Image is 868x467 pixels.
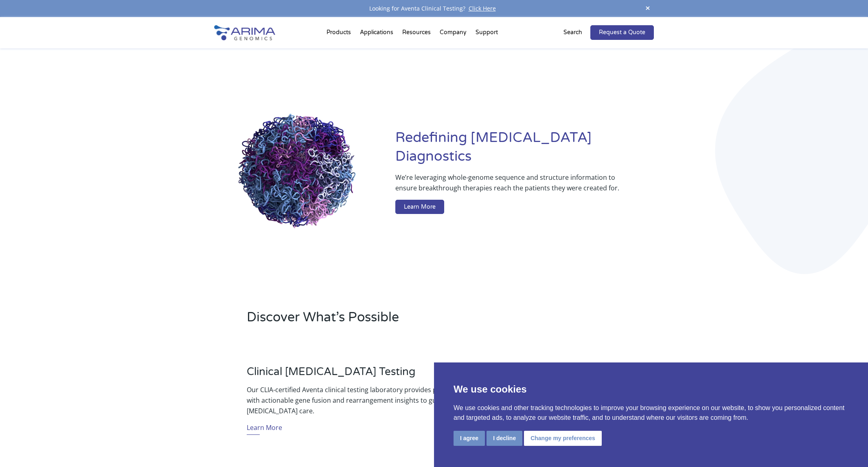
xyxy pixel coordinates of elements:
img: Arima-Genomics-logo [214,25,275,40]
button: Change my preferences [524,431,602,446]
a: Request a Quote [590,25,654,40]
p: Search [563,27,582,38]
p: Our CLIA-certified Aventa clinical testing laboratory provides physicians with actionable gene fu... [247,384,468,416]
p: We use cookies [454,382,848,397]
a: Click Here [465,4,499,12]
h1: Redefining [MEDICAL_DATA] Diagnostics [395,129,654,172]
a: Learn More [395,200,444,214]
button: I agree [454,431,485,446]
p: We use cookies and other tracking technologies to improve your browsing experience on our website... [454,403,848,423]
h3: Clinical [MEDICAL_DATA] Testing [247,365,468,384]
button: I decline [487,431,522,446]
p: We’re leveraging whole-genome sequence and structure information to ensure breakthrough therapies... [395,172,621,200]
a: Learn More [247,422,282,435]
h2: Discover What’s Possible [247,308,538,333]
div: Looking for Aventa Clinical Testing? [214,3,654,14]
